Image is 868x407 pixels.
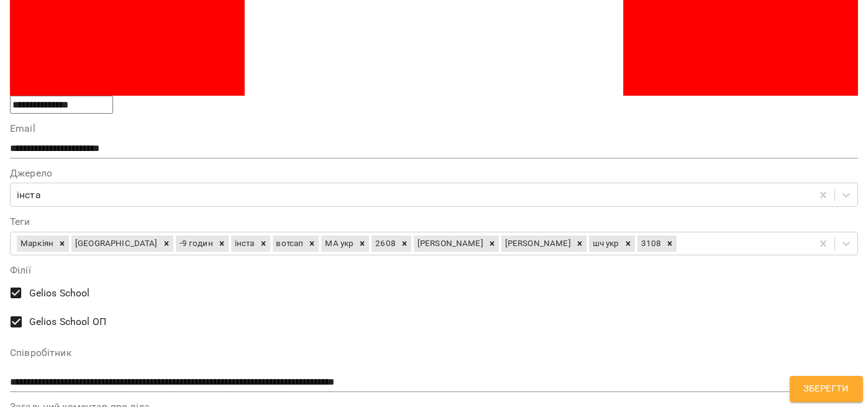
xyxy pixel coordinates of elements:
[414,236,485,252] div: [PERSON_NAME]
[10,168,858,178] label: Джерело
[790,376,863,402] button: Зберегти
[17,188,41,203] div: інста
[29,314,106,329] span: Gelios School ОП
[273,236,306,252] div: вотсап
[589,236,621,252] div: шч укр
[71,236,160,252] div: [GEOGRAPHIC_DATA]
[176,236,215,252] div: -9 годин
[10,265,858,275] label: Філії
[17,236,55,252] div: Маркіян
[10,217,858,227] label: Теги
[803,381,849,397] span: Зберегти
[29,286,90,301] span: Gelios School
[10,124,858,134] label: Email
[501,236,573,252] div: [PERSON_NAME]
[231,236,257,252] div: інста
[321,236,355,252] div: МА укр
[372,236,398,252] div: 2608
[637,236,664,252] div: 3108
[10,348,858,358] label: Співробітник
